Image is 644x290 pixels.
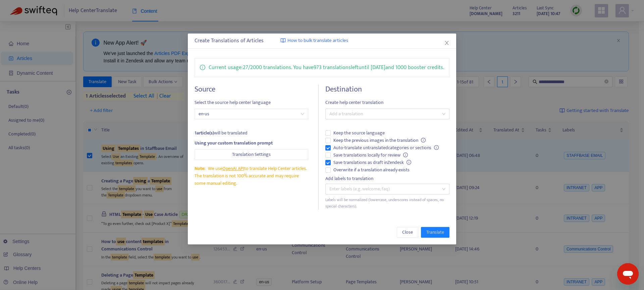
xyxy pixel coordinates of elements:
[434,145,439,150] span: info-circle
[280,37,348,45] a: How to bulk translate articles
[331,166,412,174] span: Overwrite if a translation already exists
[195,165,308,187] div: We use to translate Help Center articles. The translation is not 100% accurate and may require so...
[195,129,214,137] strong: 1 article(s)
[325,175,449,182] div: Add labels to translation
[287,37,348,45] span: How to bulk translate articles
[403,153,408,157] span: info-circle
[331,159,414,166] span: Save translations as draft in Zendesk
[195,37,449,45] div: Create Translations of Articles
[331,152,411,159] span: Save translations locally for review
[222,165,244,172] a: OpenAI API
[232,151,271,158] span: Translation Settings
[325,99,449,106] span: Create help center translation
[280,38,286,43] img: image-link
[195,99,308,106] span: Select the source help center language
[199,109,304,119] span: en-us
[195,165,205,172] span: Note:
[195,149,308,160] button: Translation Settings
[200,63,205,70] span: info-circle
[325,197,449,210] div: Labels will be normalized (lowercase, underscores instead of spaces, no special characters).
[407,160,411,165] span: info-circle
[209,63,444,72] p: Current usage: 27 / 2000 translations . You have 973 translations left until [DATE] and 1000 boos...
[397,227,418,238] button: Close
[443,39,450,47] button: Close
[325,85,449,94] h4: Destination
[444,40,449,46] span: close
[195,85,308,94] h4: Source
[421,138,426,142] span: info-circle
[402,229,413,236] span: Close
[195,129,308,137] div: will be translated
[331,144,441,152] span: Auto-translate untranslated categories or sections
[195,139,308,147] div: Using your custom translation prompt
[421,227,449,238] button: Translate
[617,263,639,285] iframe: Schaltfläche zum Öffnen des Messaging-Fensters
[331,137,428,144] span: Keep the previous images in the translation
[331,129,387,137] span: Keep the source language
